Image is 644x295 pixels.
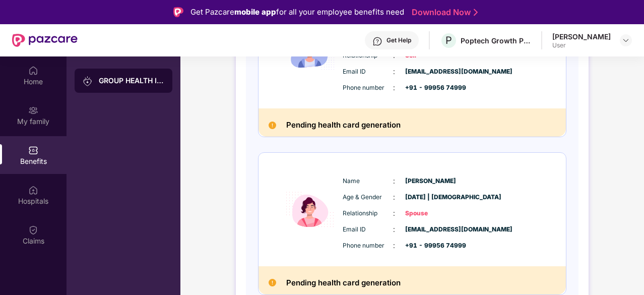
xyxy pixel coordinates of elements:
[28,66,38,76] img: svg+xml;base64,PHN2ZyBpZD0iSG9tZSIgeG1sbnM9Imh0dHA6Ly93d3cudzMub3JnLzIwMDAvc3ZnIiB3aWR0aD0iMjAiIG...
[393,208,395,219] span: :
[393,224,395,235] span: :
[173,7,183,17] img: Logo
[552,41,611,49] div: User
[393,192,395,203] span: :
[343,83,393,93] span: Phone number
[343,176,393,186] span: Name
[28,105,38,115] img: svg+xml;base64,PHN2ZyB3aWR0aD0iMjAiIGhlaWdodD0iMjAiIHZpZXdCb3g9IjAgMCAyMCAyMCIgZmlsbD0ibm9uZSIgeG...
[393,82,395,93] span: :
[474,7,478,18] img: Stroke
[405,241,456,251] span: +91 - 99956 74999
[343,241,393,251] span: Phone number
[405,176,456,186] span: [PERSON_NAME]
[552,32,611,41] div: [PERSON_NAME]
[280,168,340,251] img: icon
[393,175,395,187] span: :
[445,34,452,46] span: P
[405,67,456,77] span: [EMAIL_ADDRESS][DOMAIN_NAME]
[405,83,456,93] span: +91 - 99956 74999
[405,193,456,202] span: [DATE] | [DEMOGRAPHIC_DATA]
[269,279,276,286] img: Pending
[343,209,393,218] span: Relationship
[28,225,38,235] img: svg+xml;base64,PHN2ZyBpZD0iQ2xhaW0iIHhtbG5zPSJodHRwOi8vd3d3LnczLm9yZy8yMDAwL3N2ZyIgd2lkdGg9IjIwIi...
[343,193,393,202] span: Age & Gender
[99,76,164,86] div: GROUP HEALTH INSURANCE
[412,7,475,18] a: Download Now
[393,66,395,77] span: :
[83,76,93,86] img: svg+xml;base64,PHN2ZyB3aWR0aD0iMjAiIGhlaWdodD0iMjAiIHZpZXdCb3g9IjAgMCAyMCAyMCIgZmlsbD0ibm9uZSIgeG...
[387,36,411,44] div: Get Help
[343,225,393,234] span: Email ID
[286,119,401,132] h2: Pending health card generation
[393,240,395,251] span: :
[190,6,404,18] div: Get Pazcare for all your employee benefits need
[28,185,38,195] img: svg+xml;base64,PHN2ZyBpZD0iSG9zcGl0YWxzIiB4bWxucz0iaHR0cDovL3d3dy53My5vcmcvMjAwMC9zdmciIHdpZHRoPS...
[234,7,276,17] strong: mobile app
[622,36,630,44] img: svg+xml;base64,PHN2ZyBpZD0iRHJvcGRvd24tMzJ4MzIiIHhtbG5zPSJodHRwOi8vd3d3LnczLm9yZy8yMDAwL3N2ZyIgd2...
[286,276,401,289] h2: Pending health card generation
[461,36,531,45] div: Poptech Growth Private Limited
[28,145,38,155] img: svg+xml;base64,PHN2ZyBpZD0iQmVuZWZpdHMiIHhtbG5zPSJodHRwOi8vd3d3LnczLm9yZy8yMDAwL3N2ZyIgd2lkdGg9Ij...
[343,67,393,77] span: Email ID
[405,209,456,218] span: Spouse
[405,225,456,234] span: [EMAIL_ADDRESS][DOMAIN_NAME]
[12,34,78,47] img: New Pazcare Logo
[372,36,382,46] img: svg+xml;base64,PHN2ZyBpZD0iSGVscC0zMngzMiIgeG1sbnM9Imh0dHA6Ly93d3cudzMub3JnLzIwMDAvc3ZnIiB3aWR0aD...
[269,122,276,129] img: Pending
